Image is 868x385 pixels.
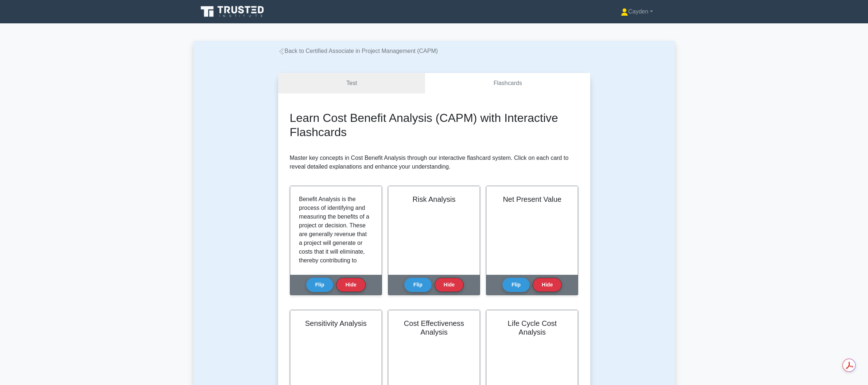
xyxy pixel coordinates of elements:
[495,319,569,336] h2: Life Cycle Cost Analysis
[404,278,432,292] button: Flip
[306,278,334,292] button: Flip
[425,73,590,94] a: Flashcards
[502,278,530,292] button: Flip
[533,278,562,292] button: Hide
[290,154,579,171] p: Master key concepts in Cost Benefit Analysis through our interactive flashcard system. Click on e...
[495,195,569,204] h2: Net Present Value
[299,319,373,328] h2: Sensitivity Analysis
[397,319,471,336] h2: Cost Effectiveness Analysis
[336,278,365,292] button: Hide
[435,278,464,292] button: Hide
[278,48,438,54] a: Back to Certified Associate in Project Management (CAPM)
[278,73,425,94] a: Test
[299,195,370,370] p: Benefit Analysis is the process of identifying and measuring the benefits of a project or decisio...
[290,111,579,139] h2: Learn Cost Benefit Analysis (CAPM) with Interactive Flashcards
[603,4,670,19] a: Cayden
[397,195,471,204] h2: Risk Analysis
